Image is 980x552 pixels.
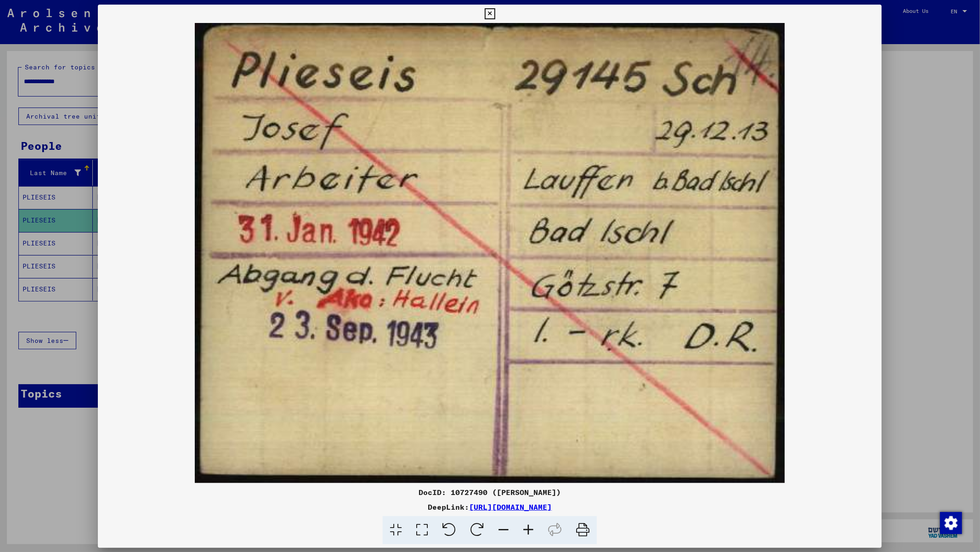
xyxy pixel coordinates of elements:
[98,487,882,498] div: DocID: 10727490 ([PERSON_NAME])
[940,512,962,534] img: Change consent
[98,501,882,512] div: DeepLink:
[940,512,962,534] div: Change consent
[98,23,882,483] img: 001.jpg
[469,502,552,512] a: [URL][DOMAIN_NAME]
